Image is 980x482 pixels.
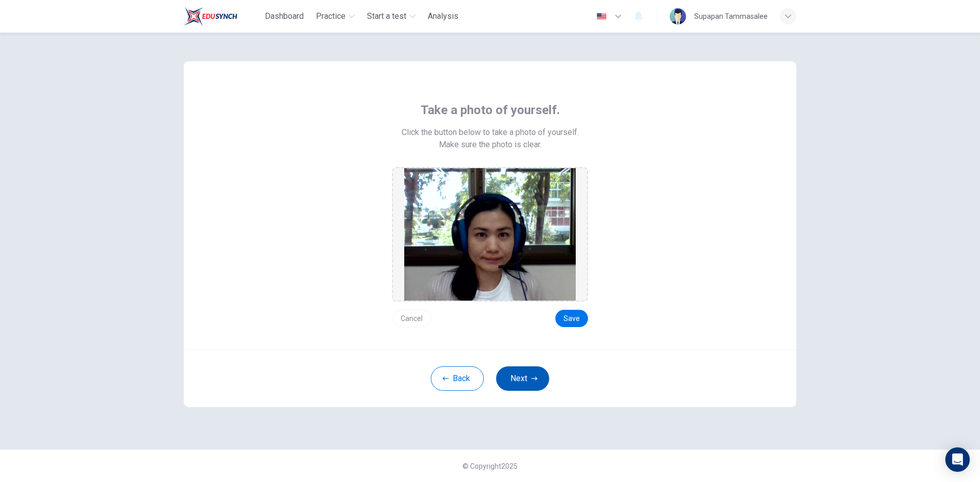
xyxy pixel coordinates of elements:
[462,462,518,470] span: © Copyright 2025
[595,13,608,20] img: en
[312,7,359,25] button: Practice
[945,447,970,472] div: Open Intercom Messenger
[670,8,686,24] img: Profile picture
[392,310,431,327] button: Cancel
[184,6,237,26] img: Train Test logo
[439,139,542,151] span: Make sure the photo is clear.
[421,102,560,118] span: Take a photo of yourself.
[496,366,549,391] button: Next
[265,10,304,22] span: Dashboard
[424,7,462,25] button: Analysis
[367,10,406,22] span: Start a test
[184,6,261,26] a: Train Test logo
[431,366,484,391] button: Back
[261,7,308,25] button: Dashboard
[428,10,458,22] span: Analysis
[694,10,768,22] div: Supapan Tammasalee
[555,310,588,327] button: Save
[402,126,579,139] span: Click the button below to take a photo of yourself.
[316,10,346,22] span: Practice
[363,7,420,25] button: Start a test
[404,168,576,301] img: preview screemshot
